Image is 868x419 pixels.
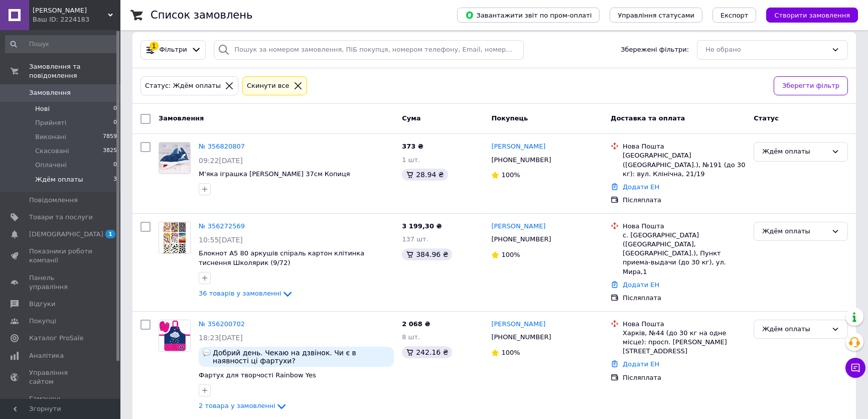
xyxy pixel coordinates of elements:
span: Зберегти фільтр [782,81,839,91]
div: Ваш ID: 2224183 [33,15,120,24]
div: Нова Пошта [623,142,746,151]
div: с. [GEOGRAPHIC_DATA] ([GEOGRAPHIC_DATA], [GEOGRAPHIC_DATA].), Пункт приема-выдачи (до 30 кг), ул.... [623,231,746,276]
span: 8 шт. [402,333,420,341]
span: Управління статусами [618,12,694,19]
span: 137 шт. [402,235,428,243]
a: Фартух для творчості Rainbow Yes [199,371,316,379]
span: Добрий день. Чекаю на дзвінок. Чи є в наявності ці фартухи? [213,349,390,365]
span: Покупець [491,114,528,122]
a: [PERSON_NAME] [491,320,545,329]
span: 2 068 ₴ [402,320,430,328]
div: 384.96 ₴ [402,248,452,260]
span: 100% [501,171,520,179]
div: Ждём оплаты [762,324,827,335]
a: № 356272569 [199,222,245,230]
img: :speech_balloon: [203,349,211,357]
span: Фільтри [160,45,187,55]
a: 36 товарів у замовленні [199,290,294,297]
div: Післяплата [623,196,746,205]
img: Фото товару [164,222,186,253]
span: Аналітика [29,351,64,360]
div: Ждём оплаты [762,147,827,157]
div: Нова Пошта [623,320,746,329]
span: Доставка та оплата [611,114,685,122]
span: Відгуки [29,300,55,309]
span: Замовлення [29,88,71,97]
span: Завантажити звіт по пром-оплаті [465,11,592,20]
span: Оплачені [35,161,67,170]
span: 0 [113,118,117,127]
span: Створити замовлення [774,12,850,19]
span: 100% [501,251,520,258]
a: Додати ЕН [623,281,659,289]
button: Зберегти фільтр [774,76,848,96]
div: 28.94 ₴ [402,169,448,181]
button: Створити замовлення [766,8,858,23]
input: Пошук за номером замовлення, ПІБ покупця, номером телефону, Email, номером накладної [214,40,524,60]
div: Cкинути все [245,81,292,91]
span: Експорт [720,12,749,19]
div: Статус: Ждём оплаты [143,81,223,91]
img: Фото товару [159,143,190,174]
span: 1 шт. [402,156,420,164]
span: 3 [113,175,117,184]
div: [PHONE_NUMBER] [489,233,553,246]
div: Післяплата [623,294,746,303]
span: Нові [35,104,50,113]
a: Фото товару [159,222,191,254]
h1: Список замовлень [151,9,252,21]
button: Експорт [712,8,757,23]
span: Cума [402,114,420,122]
div: Нова Пошта [623,222,746,231]
span: Управління сайтом [29,368,93,386]
button: Чат з покупцем [845,358,865,378]
div: Не обрано [705,45,827,55]
span: Показники роботи компанії [29,247,93,265]
span: 10:55[DATE] [199,236,243,244]
span: Збережені фільтри: [621,45,689,55]
input: Пошук [5,35,118,53]
a: М'яка іграшка [PERSON_NAME] 37см Копиця [199,170,350,178]
div: Післяплата [623,373,746,382]
span: Покупці [29,317,56,326]
a: № 356200702 [199,320,245,328]
span: 0 [113,104,117,113]
div: 242.16 ₴ [402,346,452,358]
span: Повідомлення [29,196,78,205]
span: Гаманець компанії [29,394,93,412]
div: [GEOGRAPHIC_DATA] ([GEOGRAPHIC_DATA].), №191 (до 30 кг): вул. Клінічна, 21/19 [623,151,746,179]
a: Фото товару [159,142,191,174]
span: Каталог ProSale [29,334,83,343]
span: 18:23[DATE] [199,334,243,342]
span: 3825 [103,147,117,156]
span: Ждём оплаты [35,175,83,184]
span: 373 ₴ [402,143,423,150]
span: 7859 [103,132,117,142]
span: 3 199,30 ₴ [402,222,442,230]
span: 09:22[DATE] [199,157,243,165]
a: [PERSON_NAME] [491,142,545,152]
a: [PERSON_NAME] [491,222,545,231]
a: № 356820807 [199,143,245,150]
button: Завантажити звіт по пром-оплаті [457,8,600,23]
span: Прийняті [35,118,66,127]
a: 2 товара у замовленні [199,402,287,409]
div: Харків, №44 (до 30 кг на одне місце): просп. [PERSON_NAME][STREET_ADDRESS] [623,329,746,356]
div: Ждём оплаты [762,226,827,237]
span: 0 [113,161,117,170]
div: [PHONE_NUMBER] [489,154,553,167]
span: Замовлення та повідомлення [29,62,120,80]
span: Скасовані [35,147,69,156]
a: Додати ЕН [623,183,659,191]
a: Блокнот А5 80 аркушів спiраль картон клітинка тиснення Школярик (9/72) [199,249,364,266]
div: 1 [150,42,159,51]
span: Замовлення [159,114,204,122]
span: Виконані [35,132,66,142]
a: Фото товару [159,320,191,352]
span: 1 [105,230,115,238]
span: [DEMOGRAPHIC_DATA] [29,230,103,239]
button: Управління статусами [610,8,702,23]
span: Товари та послуги [29,213,93,222]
